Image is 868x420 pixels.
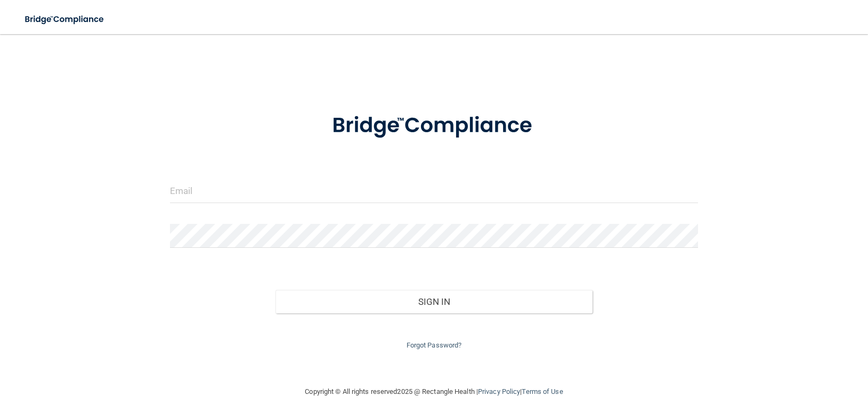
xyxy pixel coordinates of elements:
img: bridge_compliance_login_screen.278c3ca4.svg [310,98,558,154]
button: Sign In [275,290,593,313]
img: bridge_compliance_login_screen.278c3ca4.svg [16,9,114,30]
a: Forgot Password? [407,341,462,349]
div: Copyright © All rights reserved 2025 @ Rectangle Health | | [240,375,629,409]
a: Terms of Use [522,387,563,395]
a: Privacy Policy [478,387,520,395]
input: Email [170,179,698,203]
